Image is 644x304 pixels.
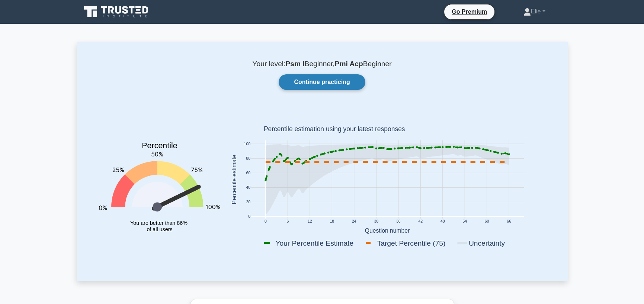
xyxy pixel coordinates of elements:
[279,74,365,90] a: Continue practicing
[246,185,250,190] text: 40
[418,220,423,224] text: 42
[263,126,405,133] text: Percentile estimation using your latest responses
[308,220,312,224] text: 12
[374,220,378,224] text: 30
[462,220,467,224] text: 54
[507,220,511,224] text: 66
[94,59,550,68] p: Your level: Beginner, Beginner
[130,220,188,226] tspan: You are better than 86%
[246,171,250,175] text: 60
[286,220,289,224] text: 6
[330,220,334,224] text: 18
[248,215,250,219] text: 0
[246,200,250,204] text: 20
[244,142,250,146] text: 100
[285,60,304,68] b: Psm I
[484,220,489,224] text: 60
[335,60,363,68] b: Pmi Acp
[506,4,563,19] a: Elie
[396,220,400,224] text: 36
[447,7,491,16] a: Go Premium
[440,220,445,224] text: 48
[246,156,250,161] text: 80
[147,226,172,232] tspan: of all users
[352,220,356,224] text: 24
[142,142,177,151] text: Percentile
[365,227,410,234] text: Question number
[264,220,266,224] text: 0
[231,155,237,204] text: Percentile estimate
